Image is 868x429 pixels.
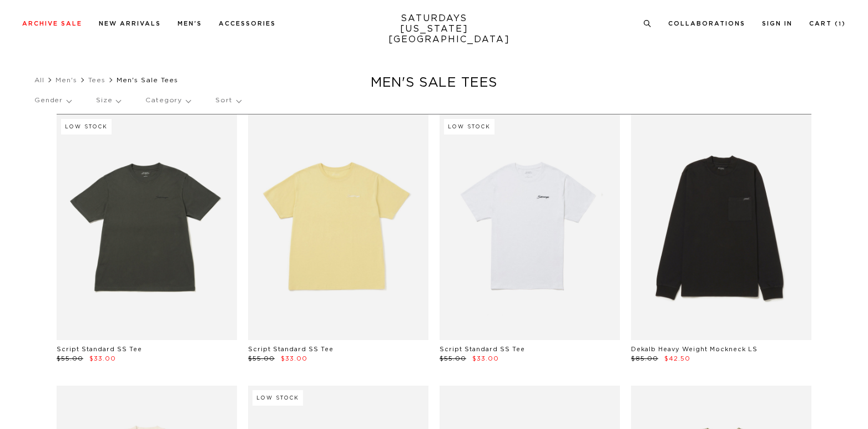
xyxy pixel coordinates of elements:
[762,21,793,27] a: Sign In
[440,356,466,362] span: $55.00
[809,21,846,27] a: Cart (1)
[219,21,276,27] a: Accessories
[440,346,525,352] a: Script Standard SS Tee
[117,77,178,83] span: Men's Sale Tees
[145,88,190,113] p: Category
[664,356,690,362] span: $42.50
[631,346,758,352] a: Dekalb Heavy Weight Mockneck LS
[253,390,303,406] div: Low Stock
[215,88,240,113] p: Sort
[178,21,202,27] a: Men's
[88,77,105,83] a: Tees
[281,356,307,362] span: $33.00
[34,88,71,113] p: Gender
[631,356,658,362] span: $85.00
[388,13,480,45] a: SATURDAYS[US_STATE][GEOGRAPHIC_DATA]
[57,346,142,352] a: Script Standard SS Tee
[89,356,116,362] span: $33.00
[57,356,83,362] span: $55.00
[61,119,112,134] div: Low Stock
[34,77,44,83] a: All
[472,356,499,362] span: $33.00
[248,356,275,362] span: $55.00
[96,88,120,113] p: Size
[99,21,161,27] a: New Arrivals
[444,119,494,134] div: Low Stock
[668,21,745,27] a: Collaborations
[55,77,77,83] a: Men's
[22,21,82,27] a: Archive Sale
[248,346,334,352] a: Script Standard SS Tee
[839,22,842,27] small: 1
